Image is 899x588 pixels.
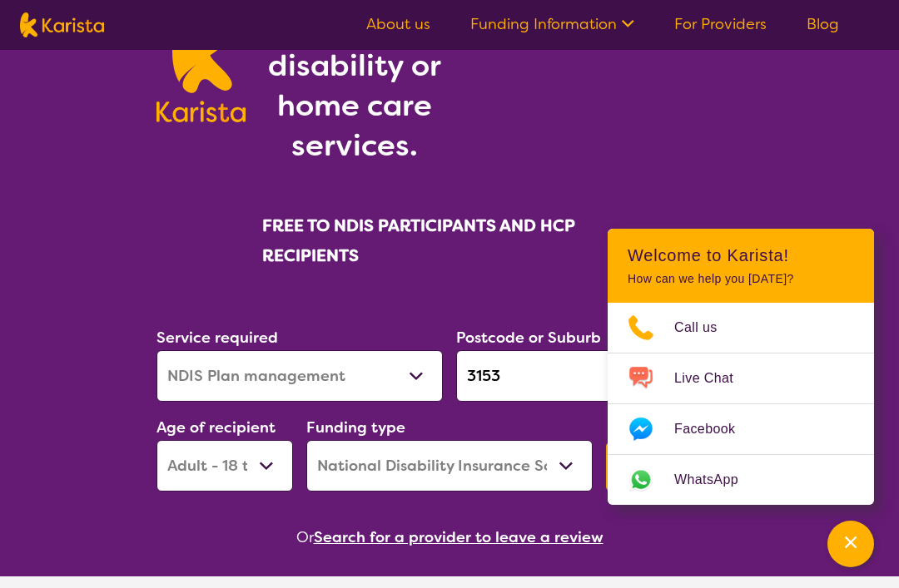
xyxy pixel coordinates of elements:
a: About us [366,14,430,34]
span: Call us [674,315,738,340]
h1: Search for disability or home care services. [266,6,443,166]
span: Live Chat [674,366,753,391]
label: Age of recipient [156,418,276,437]
span: Or [296,525,314,550]
button: Channel Menu [827,521,874,567]
b: FREE TO NDIS PARTICIPANTS AND HCP RECIPIENTS [262,215,574,266]
img: Karista logo [156,6,246,122]
a: Blog [807,14,839,34]
button: Search [606,442,743,492]
span: Facebook [674,417,755,442]
button: Search for a provider to leave a review [314,525,603,550]
label: Funding type [306,418,405,437]
label: Service required [156,328,278,348]
a: Web link opens in a new tab. [608,455,874,505]
span: WhatsApp [674,467,758,492]
ul: Choose channel [608,303,874,505]
a: For Providers [674,14,767,34]
input: Type [456,350,743,402]
h2: Welcome to Karista! [628,245,854,265]
a: Funding Information [470,14,634,34]
p: How can we help you [DATE]? [628,272,854,286]
img: Karista logo [20,12,104,37]
label: Postcode or Suburb [456,328,601,348]
div: Channel Menu [608,229,874,505]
